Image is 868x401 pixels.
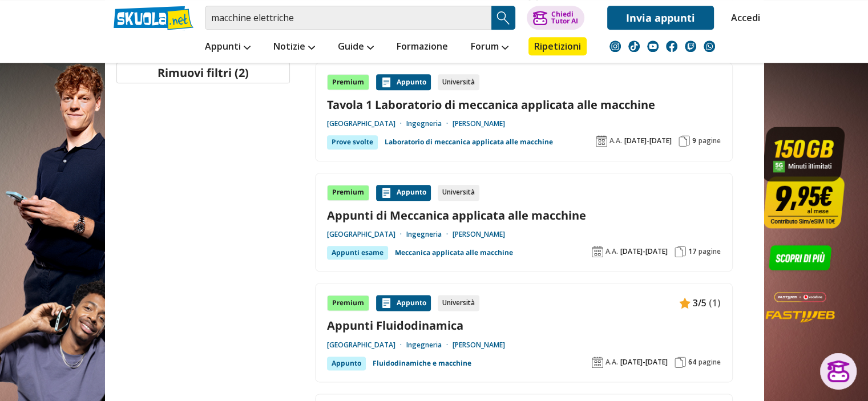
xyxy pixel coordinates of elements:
[385,135,553,149] a: Laboratorio di meccanica applicata alle macchine
[628,40,640,52] img: tiktok
[679,135,690,147] img: Pagine
[688,358,696,367] span: 64
[527,6,584,30] button: ChiediTutor AI
[709,295,721,310] span: (1)
[605,358,618,367] span: A.A.
[327,295,369,311] div: Premium
[381,187,392,199] img: Appunti contenuto
[607,6,714,30] a: Invia appunti
[699,136,721,145] span: pagine
[693,295,706,310] span: 3/5
[205,6,491,30] input: Cerca appunti, riassunti o versioni
[406,341,453,350] a: Ingegneria
[453,230,505,239] a: [PERSON_NAME]
[327,318,721,333] a: Appunti Fluidodinamica
[731,6,755,30] a: Accedi
[609,136,622,145] span: A.A.
[495,9,512,26] img: Cerca appunti, riassunti o versioni
[592,246,603,257] img: Anno accademico
[624,136,672,145] span: [DATE]-[DATE]
[688,247,696,256] span: 17
[327,119,406,128] a: [GEOGRAPHIC_DATA]
[327,135,378,149] div: Prove svolte
[675,246,686,257] img: Pagine
[666,40,677,52] img: facebook
[381,297,392,309] img: Appunti contenuto
[675,357,686,368] img: Pagine
[605,247,618,256] span: A.A.
[327,246,388,260] div: Appunti esame
[438,185,479,201] div: Università
[271,37,318,58] a: Notizie
[335,37,377,58] a: Guide
[327,97,721,112] a: Tavola 1 Laboratorio di meccanica applicata alle macchine
[699,358,721,367] span: pagine
[406,119,453,128] a: Ingegneria
[327,341,406,350] a: [GEOGRAPHIC_DATA]
[453,341,505,350] a: [PERSON_NAME]
[406,230,453,239] a: Ingegneria
[491,6,515,30] button: Search Button
[438,74,479,90] div: Università
[438,295,479,311] div: Università
[381,76,392,88] img: Appunti contenuto
[699,247,721,256] span: pagine
[692,136,696,145] span: 9
[551,11,578,25] div: Chiedi Tutor AI
[468,37,511,58] a: Forum
[376,185,431,201] div: Appunto
[376,74,431,90] div: Appunto
[116,62,290,83] button: Rimuovi filtri (2)
[647,40,659,52] img: youtube
[376,295,431,311] div: Appunto
[453,119,505,128] a: [PERSON_NAME]
[596,135,607,147] img: Anno accademico
[327,185,369,201] div: Premium
[394,37,451,58] a: Formazione
[679,297,691,309] img: Appunti contenuto
[704,40,715,52] img: WhatsApp
[620,247,668,256] span: [DATE]-[DATE]
[592,357,603,368] img: Anno accademico
[327,208,721,223] a: Appunti di Meccanica applicata alle macchine
[620,358,668,367] span: [DATE]-[DATE]
[327,74,369,90] div: Premium
[528,37,587,55] a: Ripetizioni
[609,40,621,52] img: instagram
[327,230,406,239] a: [GEOGRAPHIC_DATA]
[373,357,471,370] a: Fluidodinamiche e macchine
[327,357,366,370] div: Appunto
[202,37,253,58] a: Appunti
[685,40,696,52] img: twitch
[395,246,513,260] a: Meccanica applicata alle macchine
